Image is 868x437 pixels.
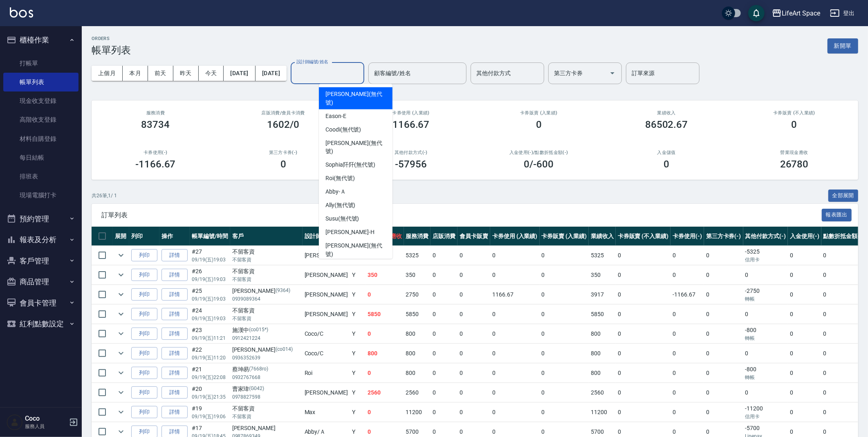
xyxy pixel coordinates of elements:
[3,54,79,73] a: 打帳單
[232,374,301,381] p: 0932767668
[232,346,301,354] div: [PERSON_NAME]
[704,324,743,343] td: 0
[821,265,866,285] td: 0
[325,90,386,107] span: [PERSON_NAME] (無代號)
[616,363,671,383] td: 0
[458,363,490,383] td: 0
[745,334,786,342] p: 轉帳
[101,150,210,155] h2: 卡券使用(-)
[232,365,301,374] div: 蔡坤易
[671,305,704,324] td: 0
[431,305,458,324] td: 0
[280,158,286,170] h3: 0
[404,383,431,402] td: 2560
[141,119,170,130] h3: 83734
[325,139,386,156] span: [PERSON_NAME] (無代號)
[357,110,465,116] h2: 卡券使用 (入業績)
[303,265,350,285] td: [PERSON_NAME]
[115,249,127,261] button: expand row
[540,265,589,285] td: 0
[821,344,866,363] td: 0
[232,334,301,342] p: 0912421224
[3,29,79,51] button: 櫃檯作業
[366,285,404,304] td: 0
[458,265,490,285] td: 0
[743,305,788,324] td: 0
[540,305,589,324] td: 0
[325,215,359,223] span: Susu (無代號)
[325,242,386,259] span: [PERSON_NAME] (無代號)
[366,363,404,383] td: 0
[161,347,188,360] a: 詳情
[131,288,157,301] button: 列印
[740,150,849,155] h2: 營業現金應收
[190,265,230,285] td: #26
[148,66,173,81] button: 前天
[192,256,228,263] p: 09/19 (五) 19:03
[192,315,228,322] p: 09/19 (五) 19:03
[404,265,431,285] td: 350
[325,161,375,169] span: Sophia阡阡 (無代號)
[524,158,554,170] h3: 0 /-600
[232,267,301,276] div: 不留客資
[540,227,589,246] th: 卡券販賣 (入業績)
[249,365,269,374] p: (7668ro)
[490,305,540,324] td: 0
[404,344,431,363] td: 800
[350,305,366,324] td: Y
[3,271,79,292] button: 商品管理
[366,344,404,363] td: 800
[671,324,704,343] td: 0
[458,383,490,402] td: 0
[190,305,230,324] td: #24
[92,192,117,199] p: 共 26 筆, 1 / 1
[303,363,350,383] td: Roi
[616,285,671,304] td: 0
[704,265,743,285] td: 0
[350,285,366,304] td: Y
[431,285,458,304] td: 0
[431,403,458,422] td: 0
[129,227,159,246] th: 列印
[431,363,458,383] td: 0
[745,256,786,263] p: 信用卡
[115,347,127,359] button: expand row
[788,363,821,383] td: 0
[350,403,366,422] td: Y
[645,119,688,130] h3: 86502.67
[229,110,338,116] h2: 店販消費 /會員卡消費
[616,324,671,343] td: 0
[788,285,821,304] td: 0
[115,406,127,418] button: expand row
[431,227,458,246] th: 店販消費
[161,328,188,340] a: 詳情
[589,285,616,304] td: 3917
[589,265,616,285] td: 350
[357,150,465,155] h2: 其他付款方式(-)
[192,374,228,381] p: 09/19 (五) 22:08
[458,344,490,363] td: 0
[350,363,366,383] td: Y
[232,306,301,315] div: 不留客資
[229,150,338,155] h2: 第三方卡券(-)
[131,386,157,399] button: 列印
[249,326,269,334] p: (co015*)
[232,256,301,263] p: 不留客資
[704,363,743,383] td: 0
[828,38,858,54] button: 新開單
[822,209,852,221] button: 報表匯出
[190,403,230,422] td: #19
[788,344,821,363] td: 0
[190,285,230,304] td: #25
[490,344,540,363] td: 0
[232,385,301,393] div: 曹家瑋
[325,112,346,120] span: Eason -E
[92,45,131,56] h3: 帳單列表
[190,246,230,265] td: #27
[190,344,230,363] td: #22
[458,285,490,304] td: 0
[325,174,355,183] span: Roi (無代號)
[115,308,127,320] button: expand row
[788,227,821,246] th: 入金使用(-)
[3,186,79,205] a: 現場電腦打卡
